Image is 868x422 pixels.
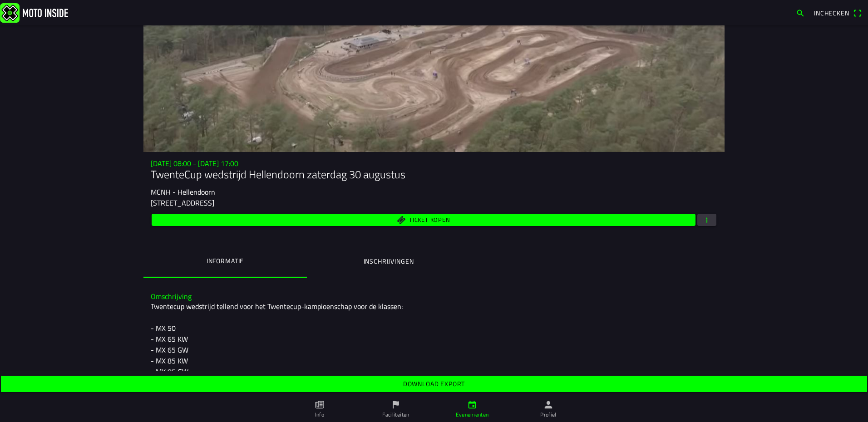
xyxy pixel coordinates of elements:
h1: TwenteCup wedstrijd Hellendoorn zaterdag 30 augustus [151,168,717,181]
ion-icon: paper [315,400,325,410]
a: Incheckenqr scanner [809,5,866,20]
h3: Omschrijving [151,292,717,301]
ion-icon: person [543,400,553,410]
ion-label: Informatie [207,256,244,266]
ion-label: Info [315,411,324,419]
ion-text: MCNH - Hellendoorn [151,186,215,197]
ion-label: Profiel [540,411,557,419]
a: search [791,5,809,20]
span: Inchecken [814,8,849,18]
ion-icon: calendar [467,400,477,410]
ion-label: Evenementen [456,411,489,419]
ion-icon: flag [391,400,401,410]
h3: [DATE] 08:00 - [DATE] 17:00 [151,159,717,168]
ion-label: Inschrijvingen [364,256,414,266]
ion-label: Faciliteiten [382,411,409,419]
ion-button: Download export [1,376,867,392]
ion-text: [STREET_ADDRESS] [151,197,214,208]
span: Ticket kopen [409,217,450,223]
